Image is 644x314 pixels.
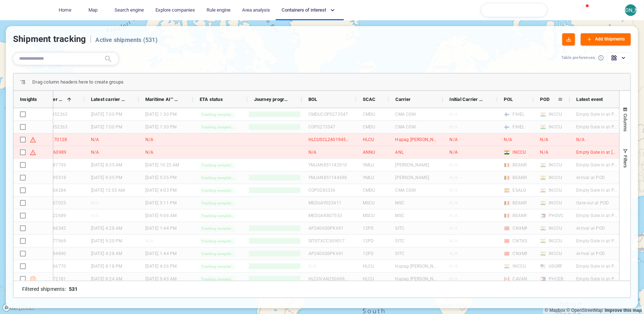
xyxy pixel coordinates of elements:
[577,238,618,244] div: Empty Gate in at POD
[613,281,639,309] iframe: Chat
[504,238,510,243] div: China
[395,250,405,257] div: SITC
[105,225,122,232] span: 4:28 am
[153,4,198,17] button: Explore companies
[548,110,564,119] div: INCCU
[504,124,510,130] div: Finland
[577,276,618,282] div: Empty Gate in at POD
[201,276,234,282] span: Tracking completed
[308,136,350,143] div: HLCUSCL240194567
[201,124,234,130] span: Tracking completed
[363,212,375,219] div: MSCU
[91,200,99,206] p: N/A
[54,4,77,17] button: Home
[201,188,234,193] span: Tracking completed
[145,263,158,270] span: [DATE]
[548,198,564,208] div: INCCU
[91,212,99,219] p: N/A
[450,162,458,168] p: N/A
[395,174,429,181] div: [PERSON_NAME]
[204,4,233,17] button: Rule engine
[450,136,458,143] p: N/A
[13,133,53,146] div: Press SPACE to select this row.
[91,225,104,232] span: [DATE]
[32,79,124,85] span: Drag column headers here to create groups
[395,238,405,244] div: SITC
[112,4,147,17] button: Search engine
[91,250,104,257] span: [DATE]
[86,33,95,45] h5: |
[13,121,53,133] div: Press SPACE to select this row.
[504,264,510,269] div: India
[540,112,546,117] div: India
[86,4,103,17] a: Map
[145,187,158,194] span: [DATE]
[540,149,549,156] p: N/A
[145,149,154,156] p: N/A
[91,276,104,282] span: [DATE]
[511,186,528,195] div: ESALG
[540,251,546,256] div: India
[577,225,605,232] div: Arrival at POD
[511,198,528,208] div: BEANR
[450,263,458,270] p: N/A
[395,97,411,102] span: Carrier
[145,238,154,244] p: N/A
[511,236,529,246] div: CNTXG
[511,274,529,284] div: CAVAN
[540,213,546,218] div: Philippines
[160,250,176,257] span: 1:44 pm
[200,97,223,102] span: ETA status
[201,112,234,117] span: Tracking completed
[623,155,628,168] span: Filters
[363,238,374,244] div: 12PD
[511,160,528,170] div: BEANR
[363,276,374,282] div: HLCU
[395,149,404,156] div: ANL
[540,162,546,167] div: India
[548,274,565,284] div: PHCEB
[504,97,513,102] span: POL
[577,263,618,270] div: Empty Gate in at POD
[83,4,106,17] button: Map
[548,236,564,246] div: INCCU
[511,122,526,132] div: FIHEL
[32,79,124,85] div: Row Groups
[105,276,122,282] span: 8:24 am
[599,6,608,14] div: Notification center
[504,112,510,117] div: Finland
[91,238,104,244] span: [DATE]
[160,111,176,118] span: 1:30 pm
[308,149,317,156] p: N/A
[395,162,429,168] div: [PERSON_NAME]
[577,212,618,219] div: Empty Gate in at POD
[13,235,53,247] div: Press SPACE to select this row.
[511,148,528,157] div: INCCU
[308,212,342,219] div: MEDUAK807553
[548,211,566,220] div: PHDVO
[548,186,564,195] div: INCCU
[201,226,234,231] span: Tracking completed
[395,263,437,270] div: Hapag [PERSON_NAME]
[594,34,627,44] div: Add Shipments
[540,97,550,102] span: POD
[308,174,347,181] div: YMJAN851144598
[308,97,317,102] span: BOL
[504,162,510,167] div: Belgium
[308,111,348,118] div: CMDUCOP0273547
[160,276,176,282] span: 9:49 am
[145,97,181,102] span: Maritime AI™ Predictive ETA
[363,225,374,232] div: 12PD
[540,136,549,143] p: N/A
[511,262,528,271] div: INCCU
[239,4,273,17] a: Area analysis
[145,276,158,282] span: [DATE]
[450,276,458,282] p: N/A
[13,197,53,209] div: Press SPACE to select this row.
[13,159,53,171] div: Press SPACE to select this row.
[511,224,531,233] div: CNXMN
[13,260,53,273] div: Press SPACE to select this row.
[13,146,53,159] div: Press SPACE to select this row.
[548,160,564,170] div: INCCU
